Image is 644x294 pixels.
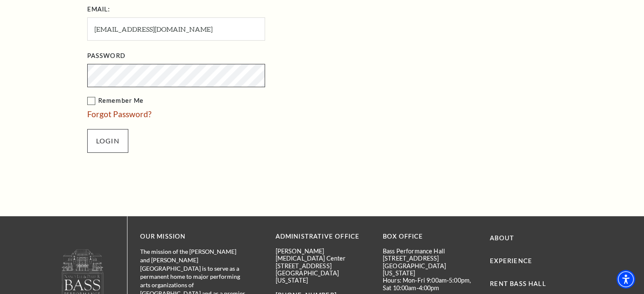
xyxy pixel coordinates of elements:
p: [GEOGRAPHIC_DATA][US_STATE] [276,269,370,284]
p: [STREET_ADDRESS] [276,262,370,269]
input: Required [87,17,265,41]
p: [GEOGRAPHIC_DATA][US_STATE] [383,262,477,277]
a: Forgot Password? [87,109,152,119]
p: Hours: Mon-Fri 9:00am-5:00pm, Sat 10:00am-4:00pm [383,277,477,291]
input: Submit button [87,129,128,153]
a: About [490,234,514,242]
label: Remember Me [87,96,350,106]
div: Accessibility Menu [616,270,635,289]
a: Experience [490,257,532,264]
label: Email: [87,4,111,15]
p: Administrative Office [276,231,370,242]
a: Rent Bass Hall [490,280,546,287]
p: Bass Performance Hall [383,247,477,255]
p: [PERSON_NAME][MEDICAL_DATA] Center [276,247,370,262]
p: BOX OFFICE [383,231,477,242]
p: [STREET_ADDRESS] [383,255,477,262]
p: OUR MISSION [140,231,246,242]
label: Password [87,51,125,61]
